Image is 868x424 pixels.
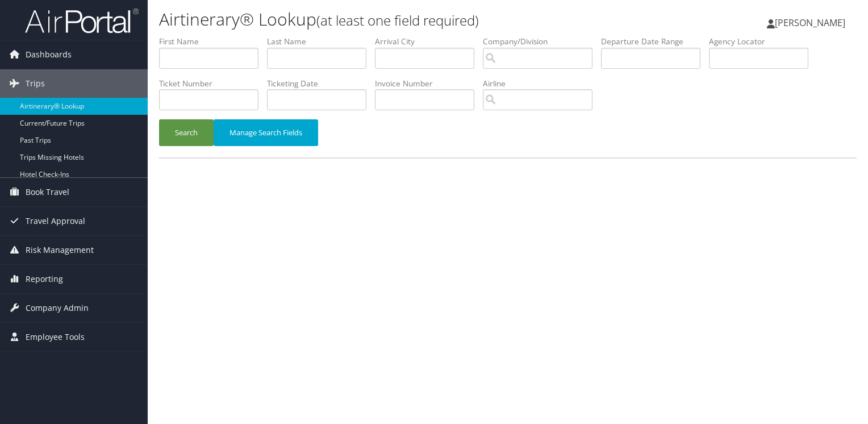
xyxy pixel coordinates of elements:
[159,7,624,31] h1: Airtinerary® Lookup
[775,16,845,29] span: [PERSON_NAME]
[267,36,375,47] label: Last Name
[26,207,85,235] span: Travel Approval
[483,36,601,47] label: Company/Division
[159,119,214,146] button: Search
[483,78,601,89] label: Airline
[709,36,817,47] label: Agency Locator
[767,6,857,40] a: [PERSON_NAME]
[26,323,85,351] span: Employee Tools
[26,40,72,69] span: Dashboards
[26,236,94,264] span: Risk Management
[159,78,267,89] label: Ticket Number
[214,119,318,146] button: Manage Search Fields
[26,265,63,293] span: Reporting
[25,7,139,34] img: airportal-logo.png
[375,36,483,47] label: Arrival City
[26,69,45,98] span: Trips
[26,178,69,206] span: Book Travel
[375,78,483,89] label: Invoice Number
[159,36,267,47] label: First Name
[601,36,709,47] label: Departure Date Range
[267,78,375,89] label: Ticketing Date
[316,11,479,30] small: (at least one field required)
[26,294,89,322] span: Company Admin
